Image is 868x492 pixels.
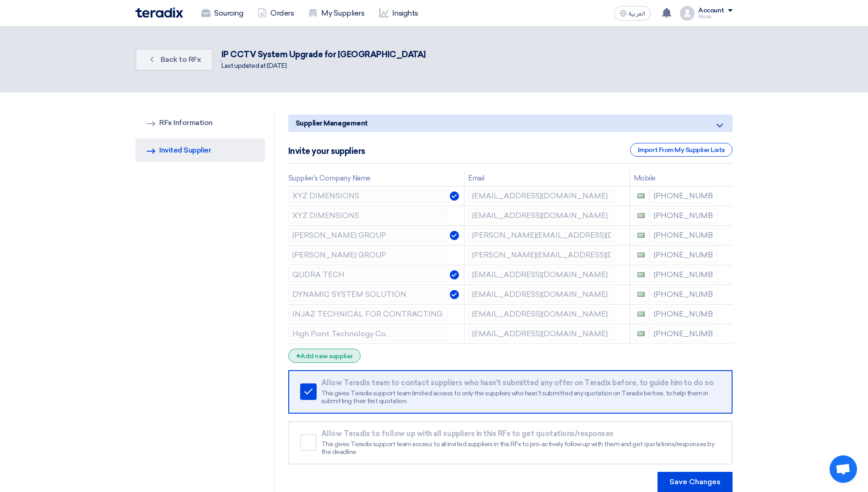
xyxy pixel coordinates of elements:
[698,14,733,19] div: Hissa
[468,248,615,262] input: Email
[464,171,630,186] th: Email
[450,270,459,279] img: Verified Account
[301,3,372,23] a: My Suppliers
[450,231,459,240] img: Verified Account
[135,7,183,18] img: Teradix logo
[614,6,651,21] button: العربية
[630,171,721,186] th: Mobile
[658,472,733,492] button: Save Changes
[288,171,464,186] th: Supplier's Company Name
[135,45,733,74] div: .
[288,228,448,243] input: Supplier Name
[194,3,250,23] a: Sourcing
[321,378,720,388] div: Allow Teradix team to contact suppliers who hasn't submitted any offer on Teradix before, to guid...
[468,189,615,203] input: Email
[321,429,720,438] div: Allow Teradix to follow up with all suppliers in this RFx to get quotations/responses
[135,138,265,162] a: Invited Supplier
[221,49,426,61] div: IP CCTV System Upgrade for [GEOGRAPHIC_DATA]
[288,147,365,156] h5: Invite your suppliers
[135,49,213,71] a: Back to RFx
[630,143,733,157] div: Import From My Supplier Lists
[250,3,301,23] a: Orders
[468,287,615,302] input: Email
[288,327,448,341] input: Supplier Name
[288,115,733,132] h5: Supplier Management
[468,307,615,322] input: Email
[288,307,448,322] input: Supplier Name
[629,11,645,17] span: العربية
[288,189,448,203] input: Supplier Name
[468,268,615,282] input: Email
[321,389,720,405] div: This gives Teradix support team limited access to only the suppliers who hasn't submitted any quo...
[288,268,448,282] input: Supplier Name
[221,61,426,71] div: Last updated at [DATE]
[468,228,615,243] input: Email
[288,349,361,363] div: Add new supplier
[468,327,615,341] input: Email
[288,287,448,302] input: Supplier Name
[161,55,201,64] span: Back to RFx
[830,455,857,483] a: Open chat
[288,208,448,223] input: Supplier Name
[680,6,695,21] img: profile_test.png
[288,248,448,262] input: Supplier Name
[135,111,265,135] a: RFx Information
[296,352,301,361] span: +
[698,7,724,15] div: Account
[321,440,720,456] div: This gives Teradix support team access to all invited suppliers in this RFx to pro-actively follo...
[468,208,615,223] input: Email
[450,191,459,201] img: Verified Account
[372,3,426,23] a: Insights
[450,290,459,299] img: Verified Account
